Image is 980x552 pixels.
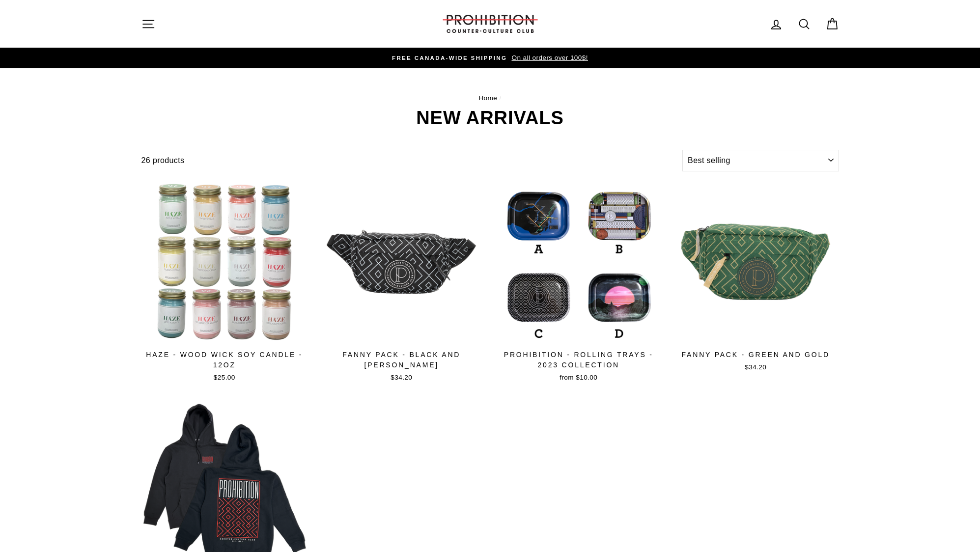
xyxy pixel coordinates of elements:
[672,179,839,376] a: FANNY PACK - GREEN AND GOLD$34.20
[672,362,839,372] div: $34.20
[144,53,837,63] a: FREE CANADA-WIDE SHIPPING On all orders over 100$!
[141,93,839,104] nav: breadcrumbs
[318,350,485,370] div: FANNY PACK - BLACK AND [PERSON_NAME]
[499,94,501,102] span: /
[141,109,839,127] h1: NEW ARRIVALS
[141,154,679,167] div: 26 products
[441,15,539,33] img: PROHIBITION COUNTER-CULTURE CLUB
[141,179,308,386] a: Haze - Wood Wick Soy Candle - 12oz$25.00
[509,54,588,61] span: On all orders over 100$!
[318,179,485,386] a: FANNY PACK - BLACK AND [PERSON_NAME]$34.20
[392,55,507,61] span: FREE CANADA-WIDE SHIPPING
[496,373,662,383] div: from $10.00
[141,350,308,370] div: Haze - Wood Wick Soy Candle - 12oz
[478,94,497,102] a: Home
[672,350,839,360] div: FANNY PACK - GREEN AND GOLD
[496,179,662,386] a: PROHIBITION - ROLLING TRAYS - 2023 COLLECTIONfrom $10.00
[318,373,485,383] div: $34.20
[496,350,662,370] div: PROHIBITION - ROLLING TRAYS - 2023 COLLECTION
[141,373,308,383] div: $25.00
